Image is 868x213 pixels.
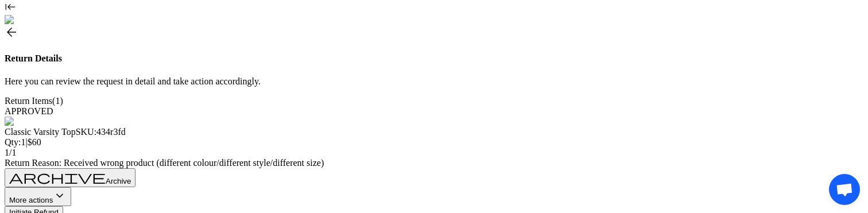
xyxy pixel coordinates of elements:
[5,76,863,87] p: Here you can review the request in detail and take action accordingly.
[5,1,16,13] span: keyboard_tab_rtl
[76,127,126,137] span: SKU: 434r3fd
[106,177,131,185] span: Archive
[28,137,41,147] span: $ 60
[53,189,67,203] span: keyboard_arrow_down
[5,25,18,39] span: arrow_back
[9,170,106,184] span: archive
[5,53,863,64] h4: Return Details
[5,158,64,168] span: Return Reason:
[829,174,860,205] div: Open chat
[5,168,135,187] button: Archive
[5,15,79,25] img: commonGraphics
[5,127,76,137] span: Classic Varsity Top
[9,196,53,204] span: More actions
[5,137,25,147] span: Qty: 1
[5,106,53,116] span: APPROVED
[25,137,27,147] span: |
[64,158,324,168] span: Received wrong product (different colour/different style/different size)
[5,187,71,206] button: More actions
[5,117,85,127] img: Classic Varsity Top
[5,148,16,157] span: 1/1
[5,96,63,106] span: Return Items(1)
